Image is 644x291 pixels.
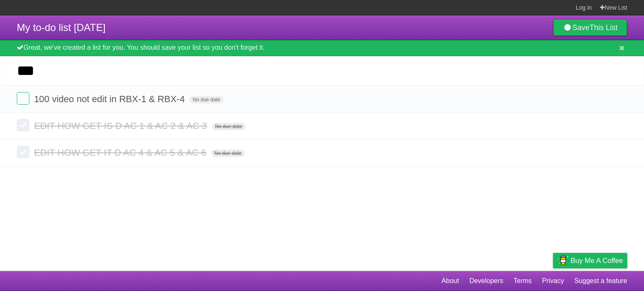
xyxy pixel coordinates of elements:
[34,147,208,158] span: EDIT HOW GET IT D AC 4 & AC 5 & AC 6
[17,119,29,131] label: Done
[212,123,246,130] span: No due date
[542,273,564,289] a: Privacy
[441,273,459,289] a: About
[211,149,245,157] span: No due date
[17,146,29,158] label: Done
[589,23,618,32] b: This List
[34,121,209,131] span: EDIT HOW GET IS D AC 1 & AC 2 & AC 3
[571,253,623,268] span: Buy me a coffee
[574,273,627,289] a: Suggest a feature
[553,19,627,36] a: SaveThis List
[469,273,503,289] a: Developers
[17,22,106,33] span: My to-do list [DATE]
[190,96,223,103] span: No due date
[34,94,187,104] span: 100 video not edit in RBX-1 & RBX-4
[17,92,29,105] label: Done
[557,253,569,268] img: Buy me a coffee
[553,253,627,268] a: Buy me a coffee
[514,273,532,289] a: Terms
